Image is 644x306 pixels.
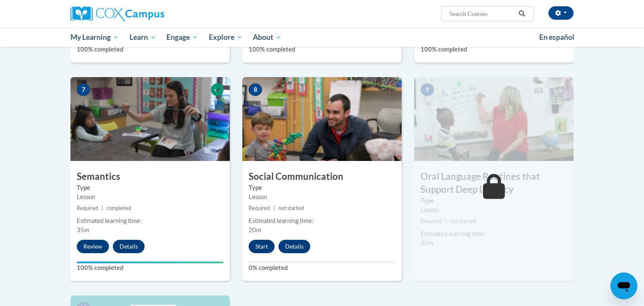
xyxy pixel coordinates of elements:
label: 100% completed [77,263,223,272]
a: Learn [124,28,161,47]
a: Engage [161,28,203,47]
span: 9 [421,83,434,96]
span: Required [421,218,442,224]
label: 0% completed [249,263,395,272]
label: 100% completed [249,45,395,54]
div: Lesson [77,192,223,202]
span: Explore [209,32,242,42]
span: My Learning [70,32,119,42]
span: About [253,32,281,42]
h3: Social Communication [242,170,402,183]
span: En español [539,33,574,41]
button: Details [113,240,145,253]
span: | [445,218,447,224]
label: 100% completed [421,45,567,54]
button: Search [516,9,528,19]
iframe: Button to launch messaging window [610,272,637,299]
label: Type [421,196,567,205]
div: Main menu [58,28,586,47]
span: 8 [249,83,262,96]
div: Estimated learning time: [421,229,567,239]
span: not started [450,218,476,224]
div: Your progress [77,262,223,263]
img: Course Image [414,77,574,161]
span: 20m [249,226,261,233]
button: Account Settings [548,6,574,20]
div: Lesson [421,205,567,215]
span: Required [249,205,270,211]
a: My Learning [65,28,124,47]
button: Details [278,240,310,253]
a: About [248,28,287,47]
a: Explore [203,28,248,47]
div: Estimated learning time: [249,216,395,226]
div: Estimated learning time: [77,216,223,226]
span: Engage [166,32,198,42]
span: Learn [130,32,156,42]
h3: Oral Language Routines that Support Deep Literacy [414,170,574,196]
button: Review [77,240,109,253]
img: Course Image [242,77,402,161]
span: Required [77,205,98,211]
a: En español [534,29,580,46]
span: completed [106,205,131,211]
a: Cox Campus [70,6,230,21]
span: 30m [421,239,433,246]
h3: Semantics [70,170,230,183]
button: Start [249,240,275,253]
img: Course Image [70,77,230,161]
input: Search Courses [449,9,516,19]
span: | [101,205,103,211]
label: Type [77,183,223,192]
img: Cox Campus [70,6,164,21]
span: 7 [77,83,90,96]
div: Lesson [249,192,395,202]
label: Type [249,183,395,192]
span: 35m [77,226,89,233]
span: not started [278,205,304,211]
label: 100% completed [77,45,223,54]
span: | [273,205,275,211]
